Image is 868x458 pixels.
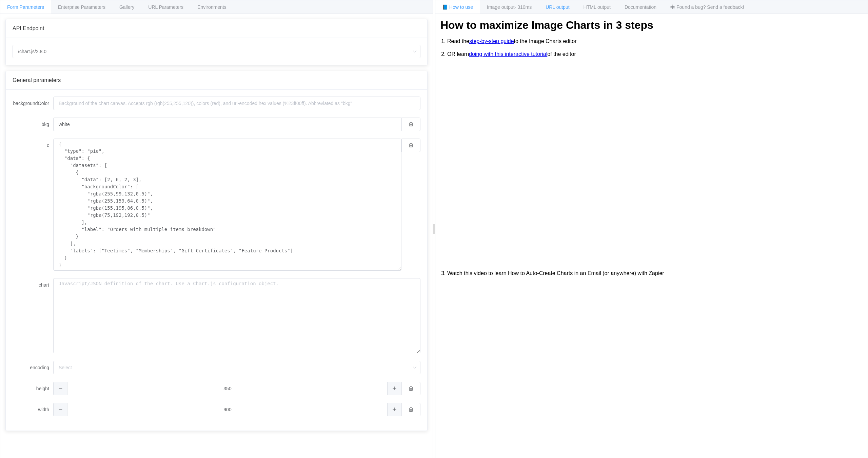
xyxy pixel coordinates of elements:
input: Background of the chart canvas. Accepts rgb (rgb(255,255,120)), colors (red), and url-encoded hex... [53,118,401,131]
span: Documentation [625,4,656,10]
span: Enterprise Parameters [58,4,105,10]
input: Height of the chart [53,382,401,395]
label: encoding [13,361,53,374]
span: - 310ms [515,4,532,10]
li: Watch this video to learn How to Auto-Create Charts in an Email (or anywhere) with Zapier [447,267,863,280]
span: General parameters [13,77,61,83]
input: Select [53,361,420,374]
label: height [13,382,53,395]
input: Background of the chart canvas. Accepts rgb (rgb(255,255,120)), colors (red), and url-encoded hex... [53,97,420,110]
span: 🕷 Found a bug? Send a feedback! [670,4,744,10]
label: bkg [13,118,53,131]
span: Gallery [119,4,134,10]
span: API Endpoint [13,25,44,31]
span: URL Parameters [148,4,183,10]
span: Image output [487,4,532,10]
span: 📘 How to use [442,4,473,10]
input: Width of the chart [53,403,401,416]
span: Environments [197,4,226,10]
label: backgroundColor [13,97,53,110]
a: step-by-step guide [469,38,514,44]
label: c [13,139,53,152]
a: doing with this interactive tutorial [469,51,547,57]
label: width [13,403,53,416]
label: chart [13,278,53,292]
span: Form Parameters [7,4,44,10]
li: OR learn of the editor [447,48,863,61]
span: URL output [546,4,569,10]
li: Read the to the Image Charts editor [447,35,863,48]
span: HTML output [584,4,611,10]
h1: How to maximize Image Charts in 3 steps [440,19,863,32]
input: Select [13,45,420,58]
